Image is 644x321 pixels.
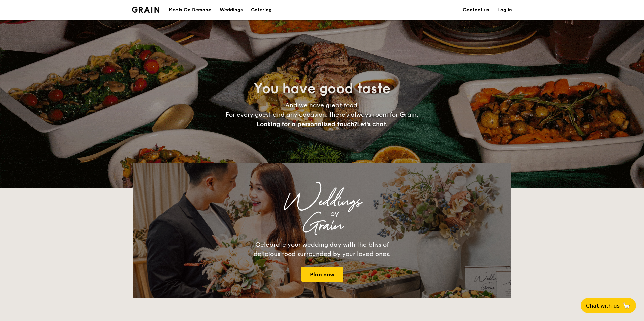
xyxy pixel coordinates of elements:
img: Grain [132,7,159,13]
div: Weddings [193,195,451,208]
div: Grain [193,220,451,232]
div: by [218,208,451,220]
span: Let's chat. [357,120,388,128]
div: Loading menus magically... [133,157,511,163]
a: Logotype [132,7,159,13]
span: 🦙 [622,302,631,310]
button: Chat with us🦙 [581,298,636,313]
div: Celebrate your wedding day with the bliss of delicious food surrounded by your loved ones. [246,240,398,259]
span: Chat with us [586,302,620,309]
a: Plan now [301,267,343,282]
